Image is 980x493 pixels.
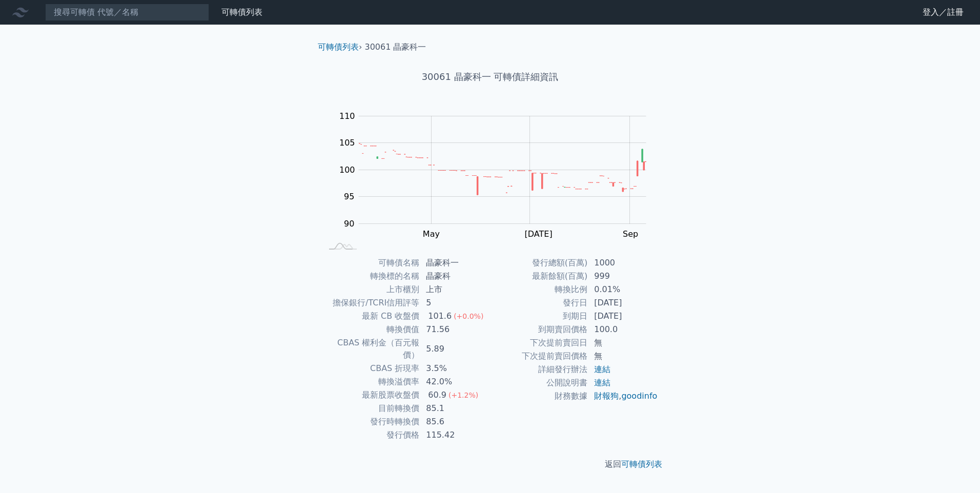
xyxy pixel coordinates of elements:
td: 1000 [588,256,658,270]
td: 5.89 [420,336,490,362]
td: 目前轉換價 [322,402,420,415]
tspan: Sep [622,229,638,239]
a: 可轉債列表 [621,459,662,469]
td: CBAS 折現率 [322,362,420,375]
td: 到期日 [490,310,588,323]
td: 晶豪科一 [420,256,490,270]
td: , [588,389,658,403]
tspan: May [422,229,439,239]
td: 發行價格 [322,428,420,442]
td: 3.5% [420,362,490,375]
span: (+0.0%) [454,312,483,320]
g: Series [359,143,646,195]
td: 71.56 [420,323,490,336]
td: 85.6 [420,415,490,428]
td: 轉換溢價率 [322,375,420,388]
tspan: 95 [344,192,354,201]
iframe: Chat Widget [929,444,980,493]
a: 登入／註冊 [914,4,972,20]
a: 連結 [594,378,610,387]
tspan: 90 [344,219,354,229]
td: 下次提前賣回日 [490,336,588,350]
tspan: 100 [339,165,355,175]
td: 最新股票收盤價 [322,388,420,402]
td: 0.01% [588,283,658,296]
a: goodinfo [621,391,657,401]
td: 85.1 [420,402,490,415]
td: 公開說明書 [490,376,588,389]
td: [DATE] [588,296,658,310]
td: 發行日 [490,296,588,310]
input: 搜尋可轉債 代號／名稱 [45,4,209,21]
p: 返回 [310,458,670,470]
td: 無 [588,336,658,350]
td: 詳細發行辦法 [490,363,588,376]
td: 財務數據 [490,389,588,403]
td: 晶豪科 [420,270,490,283]
li: › [318,41,362,53]
a: 可轉債列表 [221,7,262,17]
td: 100.0 [588,323,658,336]
tspan: 110 [339,111,355,121]
td: 轉換價值 [322,323,420,336]
div: 101.6 [426,310,454,322]
td: 999 [588,270,658,283]
td: 最新餘額(百萬) [490,270,588,283]
td: 下次提前賣回價格 [490,350,588,363]
td: 115.42 [420,428,490,442]
a: 財報狗 [594,391,619,401]
div: 聊天小工具 [929,444,980,493]
td: 上市櫃別 [322,283,420,296]
td: 最新 CB 收盤價 [322,310,420,323]
td: 42.0% [420,375,490,388]
td: 到期賣回價格 [490,323,588,336]
td: 上市 [420,283,490,296]
td: 無 [588,350,658,363]
td: 轉換標的名稱 [322,270,420,283]
td: 發行時轉換價 [322,415,420,428]
td: 5 [420,296,490,310]
tspan: [DATE] [524,229,552,239]
td: [DATE] [588,310,658,323]
tspan: 105 [339,138,355,148]
a: 可轉債列表 [318,42,359,52]
td: CBAS 權利金（百元報價） [322,336,420,362]
td: 轉換比例 [490,283,588,296]
span: (+1.2%) [448,391,478,399]
td: 可轉債名稱 [322,256,420,270]
td: 發行總額(百萬) [490,256,588,270]
td: 擔保銀行/TCRI信用評等 [322,296,420,310]
div: 60.9 [426,389,448,401]
a: 連結 [594,364,610,374]
li: 30061 晶豪科一 [365,41,426,53]
h1: 30061 晶豪科一 可轉債詳細資訊 [310,70,670,84]
g: Chart [333,111,661,239]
